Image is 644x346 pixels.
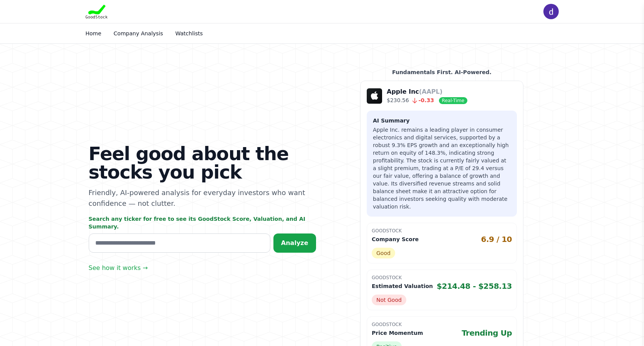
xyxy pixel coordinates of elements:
[114,30,163,36] a: Company Analysis
[372,228,512,234] p: GoodStock
[372,329,423,337] p: Price Momentum
[419,88,442,95] span: (AAPL)
[409,97,434,103] span: -0.33
[89,144,316,181] h1: Feel good about the stocks you pick
[439,97,467,104] span: Real-Time
[481,234,512,245] span: 6.9 / 10
[86,30,101,36] a: Home
[543,4,559,19] img: user photo
[89,215,316,230] p: Search any ticker for free to see its GoodStock Score, Valuation, and AI Summary.
[437,281,512,291] span: $214.48 - $258.13
[89,263,148,273] a: See how it works →
[175,30,203,36] a: Watchlists
[360,68,523,76] p: Fundamentals First. AI-Powered.
[387,87,467,96] p: Apple Inc
[86,5,108,18] img: Goodstock Logo
[462,328,512,338] span: Trending Up
[367,88,382,104] img: Company Logo
[281,239,308,247] span: Analyze
[372,248,395,258] span: Good
[89,187,316,209] p: Friendly, AI-powered analysis for everyday investors who want confidence — not clutter.
[373,117,511,124] h3: AI Summary
[373,126,511,210] p: Apple Inc. remains a leading player in consumer electronics and digital services, supported by a ...
[372,235,419,243] p: Company Score
[372,282,433,290] p: Estimated Valuation
[372,275,512,281] p: GoodStock
[273,233,316,253] button: Analyze
[372,321,512,328] p: GoodStock
[387,96,467,104] p: $230.56
[372,295,406,305] span: Not Good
